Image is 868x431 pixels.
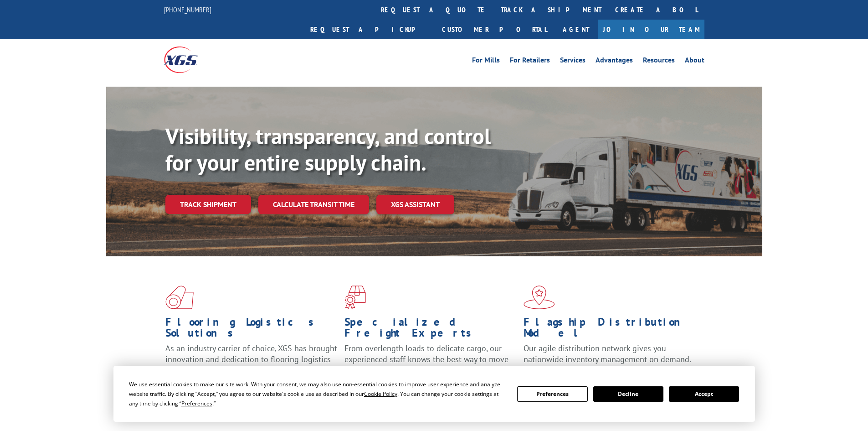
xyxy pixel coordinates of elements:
a: Services [560,57,586,67]
a: Resources [643,57,675,67]
a: [PHONE_NUMBER] [164,5,211,14]
div: We use essential cookies to make our site work. With your consent, we may also use non-essential ... [129,379,506,408]
a: For Mills [472,57,500,67]
b: Visibility, transparency, and control for your entire supply chain. [165,122,491,177]
a: Request a pickup [303,20,435,39]
div: Cookie Consent Prompt [113,366,755,422]
a: About [685,57,704,67]
button: Accept [669,386,739,402]
span: Cookie Policy [364,390,397,398]
img: xgs-icon-total-supply-chain-intelligence-red [165,286,194,309]
span: As an industry carrier of choice, XGS has brought innovation and dedication to flooring logistics... [165,343,337,375]
a: Agent [554,20,598,39]
span: Our agile distribution network gives you nationwide inventory management on demand. [524,343,691,364]
a: Track shipment [165,195,251,214]
p: From overlength loads to delicate cargo, our experienced staff knows the best way to move your fr... [344,343,517,384]
a: Advantages [596,57,633,67]
a: XGS ASSISTANT [376,195,454,214]
a: Customer Portal [435,20,554,39]
img: xgs-icon-focused-on-flooring-red [344,286,366,309]
span: Preferences [181,400,212,407]
a: Join Our Team [598,20,704,39]
a: For Retailers [510,57,550,67]
button: Preferences [517,386,587,402]
h1: Flooring Logistics Solutions [165,317,338,343]
h1: Flagship Distribution Model [524,317,696,343]
button: Decline [593,386,663,402]
img: xgs-icon-flagship-distribution-model-red [524,286,555,309]
h1: Specialized Freight Experts [344,317,517,343]
a: Calculate transit time [258,195,369,214]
